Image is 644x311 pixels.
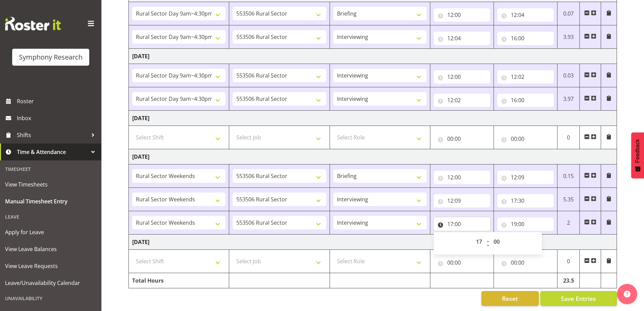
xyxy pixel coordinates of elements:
[2,210,100,224] div: Leave
[497,132,554,146] input: Click to select...
[434,8,490,22] input: Click to select...
[129,273,229,288] td: Total Hours
[557,126,580,149] td: 0
[434,256,490,269] input: Click to select...
[624,291,630,297] img: help-xxl-2.png
[502,294,518,303] span: Reset
[635,139,641,163] span: Feedback
[2,241,100,258] a: View Leave Balances
[434,132,490,146] input: Click to select...
[434,70,490,84] input: Click to select...
[497,93,554,107] input: Click to select...
[434,194,490,207] input: Click to select...
[557,87,580,111] td: 3.97
[5,17,61,30] img: Rosterit website logo
[129,149,617,164] td: [DATE]
[2,258,100,274] a: View Leave Requests
[2,162,100,176] div: Timesheet
[557,64,580,87] td: 0.03
[557,273,580,288] td: 23.5
[2,176,100,193] a: View Timesheets
[557,211,580,235] td: 2
[434,217,490,231] input: Click to select...
[497,217,554,231] input: Click to select...
[497,171,554,184] input: Click to select...
[129,235,617,250] td: [DATE]
[487,235,489,252] span: :
[497,8,554,22] input: Click to select...
[497,70,554,84] input: Click to select...
[434,171,490,184] input: Click to select...
[561,294,596,303] span: Save Entries
[17,96,98,106] span: Roster
[5,179,96,190] span: View Timesheets
[557,164,580,188] td: 0.15
[497,31,554,45] input: Click to select...
[129,111,617,126] td: [DATE]
[497,256,554,269] input: Click to select...
[17,113,98,123] span: Inbox
[17,130,88,140] span: Shifts
[434,31,490,45] input: Click to select...
[481,291,539,306] button: Reset
[434,93,490,107] input: Click to select...
[17,147,88,157] span: Time & Attendance
[557,25,580,49] td: 3.93
[557,2,580,25] td: 0.07
[2,193,100,210] a: Manual Timesheet Entry
[540,291,617,306] button: Save Entries
[5,196,96,206] span: Manual Timesheet Entry
[19,52,82,62] div: Symphony Research
[557,250,580,273] td: 0
[5,244,96,254] span: View Leave Balances
[129,49,617,64] td: [DATE]
[2,274,100,291] a: Leave/Unavailability Calendar
[631,132,644,178] button: Feedback - Show survey
[557,188,580,211] td: 5.35
[2,291,100,305] div: Unavailability
[5,261,96,271] span: View Leave Requests
[2,224,100,241] a: Apply for Leave
[5,278,96,288] span: Leave/Unavailability Calendar
[5,227,96,237] span: Apply for Leave
[497,194,554,207] input: Click to select...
